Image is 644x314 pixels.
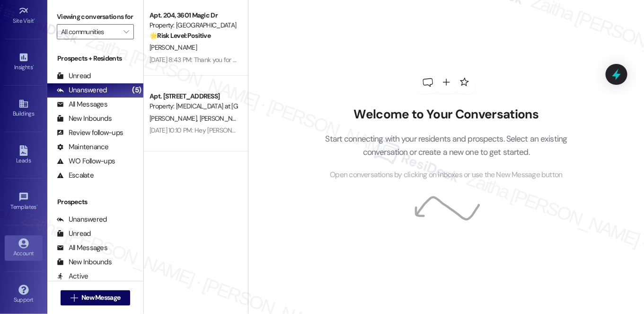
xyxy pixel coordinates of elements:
span: • [34,16,35,23]
a: Support [5,282,43,307]
i:  [124,28,129,36]
div: [DATE] 10:10 PM: Hey [PERSON_NAME] and [PERSON_NAME], we appreciate your text! We'll be back at 1... [150,126,630,135]
div: New Inbounds [57,257,112,267]
span: Open conversations by clicking on inboxes or use the New Message button [330,169,563,181]
div: Apt. 204, 3601 Magic Dr [150,10,237,20]
div: Apt. [STREET_ADDRESS] [150,91,237,101]
div: Property: [GEOGRAPHIC_DATA] [150,20,237,30]
label: Viewing conversations for [57,9,134,24]
a: Site Visit • [5,3,43,28]
span: [PERSON_NAME] [150,43,197,52]
div: Prospects [47,197,143,207]
p: Start connecting with your residents and prospects. Select an existing conversation or create a n... [311,132,582,159]
div: Unanswered [57,85,107,95]
div: WO Follow-ups [57,156,115,166]
input: All communities [61,24,119,39]
div: Maintenance [57,142,109,152]
i:  [71,294,78,302]
div: (5) [130,83,143,98]
div: Unanswered [57,215,107,224]
div: Prospects + Residents [47,54,143,63]
div: Property: [MEDICAL_DATA] at [GEOGRAPHIC_DATA] [150,101,237,111]
span: • [33,63,34,69]
div: All Messages [57,243,107,253]
div: Active [57,271,88,281]
div: New Inbounds [57,114,112,124]
div: Unread [57,229,91,239]
a: Buildings [5,96,43,121]
span: [PERSON_NAME] [PERSON_NAME] [200,114,299,123]
button: New Message [61,290,131,305]
span: • [36,202,38,209]
span: New Message [81,293,120,303]
div: All Messages [57,99,107,109]
div: Review follow-ups [57,128,123,138]
a: Insights • [5,49,43,75]
div: Escalate [57,170,94,180]
span: [PERSON_NAME] [150,114,200,123]
a: Account [5,235,43,261]
strong: 🌟 Risk Level: Positive [150,31,211,40]
div: Unread [57,71,91,81]
a: Templates • [5,189,43,215]
a: Leads [5,143,43,168]
h2: Welcome to Your Conversations [311,107,582,122]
